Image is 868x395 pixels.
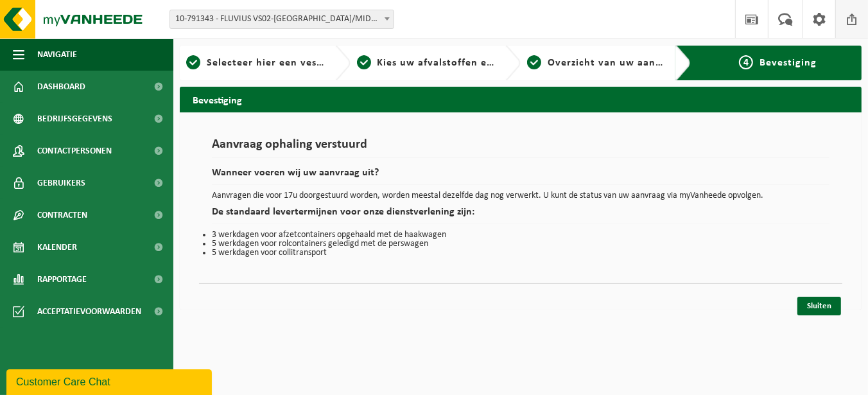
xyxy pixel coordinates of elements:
[37,135,112,167] span: Contactpersonen
[357,55,496,71] a: 2Kies uw afvalstoffen en recipiënten
[180,87,862,112] h2: Bevestiging
[6,367,214,395] iframe: chat widget
[212,168,829,185] h2: Wanneer voeren wij uw aanvraag uit?
[207,58,345,68] span: Selecteer hier een vestiging
[37,199,87,231] span: Contracten
[759,58,817,68] span: Bevestiging
[186,55,200,69] span: 1
[169,10,394,29] span: 10-791343 - FLUVIUS VS02-BRUGGE/MIDDENKUST
[212,240,829,249] li: 5 werkdagen voor rolcontainers geledigd met de perswagen
[357,55,371,69] span: 2
[186,55,325,71] a: 1Selecteer hier een vestiging
[527,55,541,69] span: 3
[37,103,112,135] span: Bedrijfsgegevens
[37,167,85,199] span: Gebruikers
[37,71,85,103] span: Dashboard
[212,138,829,158] h1: Aanvraag ophaling verstuurd
[527,55,666,71] a: 3Overzicht van uw aanvraag
[37,39,77,71] span: Navigatie
[212,191,829,200] p: Aanvragen die voor 17u doorgestuurd worden, worden meestal dezelfde dag nog verwerkt. U kunt de s...
[212,249,829,258] li: 5 werkdagen voor collitransport
[37,231,77,263] span: Kalender
[548,58,683,68] span: Overzicht van uw aanvraag
[739,55,753,69] span: 4
[797,297,841,315] a: Sluiten
[378,58,554,68] span: Kies uw afvalstoffen en recipiënten
[37,263,87,295] span: Rapportage
[212,231,829,240] li: 3 werkdagen voor afzetcontainers opgehaald met de haakwagen
[37,295,141,328] span: Acceptatievoorwaarden
[170,10,394,28] span: 10-791343 - FLUVIUS VS02-BRUGGE/MIDDENKUST
[212,207,829,224] h2: De standaard levertermijnen voor onze dienstverlening zijn:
